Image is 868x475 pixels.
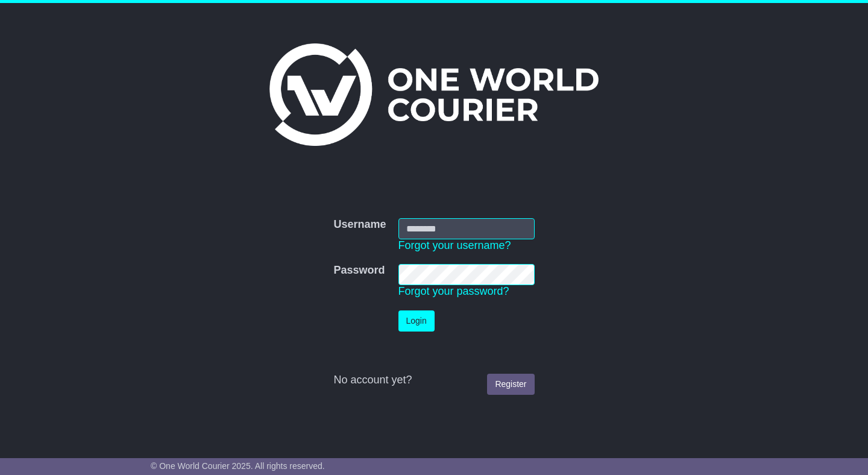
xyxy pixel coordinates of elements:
label: Username [333,218,386,231]
a: Forgot your password? [398,285,509,297]
span: © One World Courier 2025. All rights reserved. [151,461,325,471]
button: Login [398,310,435,332]
a: Register [487,374,534,395]
label: Password [333,264,385,277]
div: No account yet? [333,374,534,387]
a: Forgot your username? [398,239,511,251]
img: One World [269,43,599,146]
